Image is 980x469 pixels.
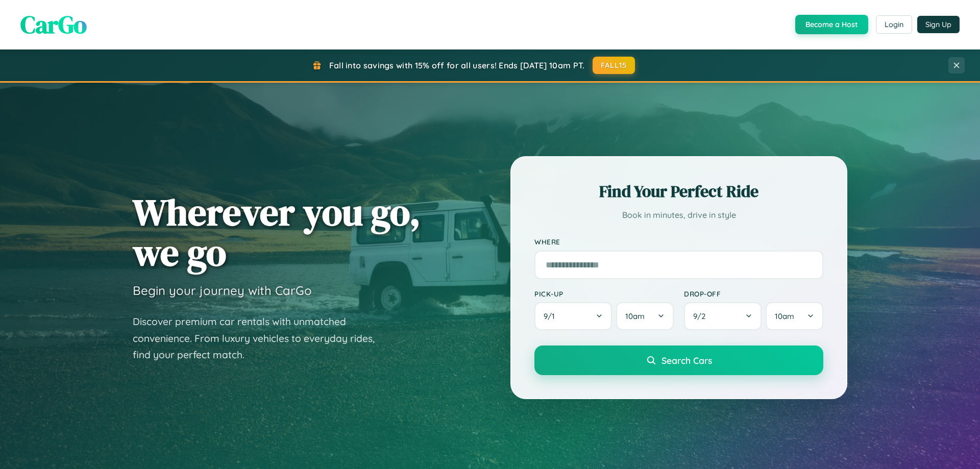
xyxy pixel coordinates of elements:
[684,289,823,298] label: Drop-off
[917,16,960,33] button: Sign Up
[684,302,762,330] button: 9/2
[616,302,674,330] button: 10am
[133,313,388,363] p: Discover premium car rentals with unmatched convenience. From luxury vehicles to everyday rides, ...
[20,8,87,41] span: CarGo
[876,15,912,34] button: Login
[329,60,585,70] span: Fall into savings with 15% off for all users! Ends [DATE] 10am PT.
[693,311,710,321] span: 9 / 2
[534,289,674,298] label: Pick-up
[534,345,823,375] button: Search Cars
[534,302,612,330] button: 9/1
[133,283,312,298] h3: Begin your journey with CarGo
[544,311,560,321] span: 9 / 1
[795,15,868,34] button: Become a Host
[133,192,421,273] h1: Wherever you go, we go
[534,208,823,223] p: Book in minutes, drive in style
[534,238,823,246] label: Where
[766,302,823,330] button: 10am
[593,57,635,74] button: FALL15
[625,311,645,321] span: 10am
[775,311,794,321] span: 10am
[534,180,823,203] h2: Find Your Perfect Ride
[661,355,712,366] span: Search Cars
